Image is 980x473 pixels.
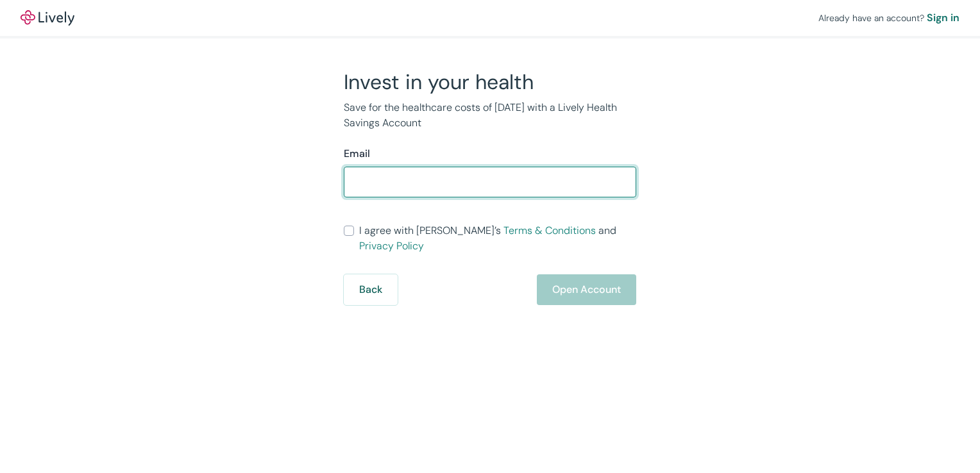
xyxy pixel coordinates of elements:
[344,69,636,95] h2: Invest in your health
[359,239,424,253] a: Privacy Policy
[927,10,959,26] a: Sign in
[21,10,74,26] a: LivelyLively
[503,224,596,237] a: Terms & Conditions
[344,274,398,305] button: Back
[818,10,959,26] div: Already have an account?
[344,146,370,162] label: Email
[344,100,636,131] p: Save for the healthcare costs of [DATE] with a Lively Health Savings Account
[359,223,636,254] span: I agree with [PERSON_NAME]’s and
[21,10,74,26] img: Lively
